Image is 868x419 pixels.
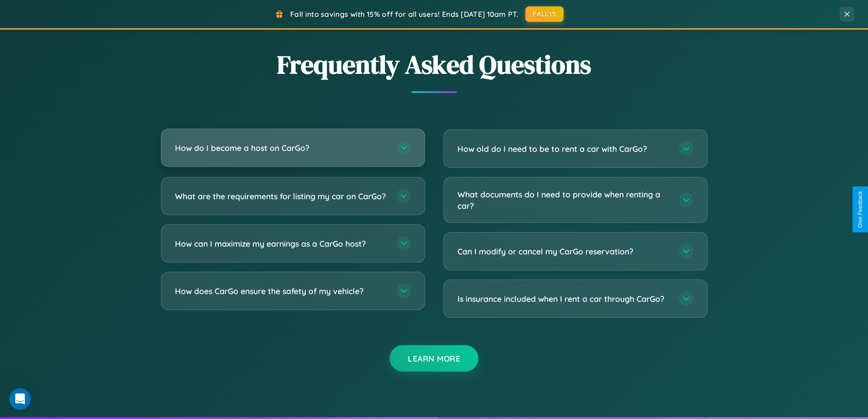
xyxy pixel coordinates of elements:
span: Fall into savings with 15% off for all users! Ends [DATE] 10am PT. [290,10,519,19]
h3: What are the requirements for listing my car on CarGo? [175,191,387,202]
div: Give Feedback [857,191,863,228]
h3: Is insurance included when I rent a car through CarGo? [457,293,670,305]
button: FALL15 [525,6,564,22]
h3: Can I modify or cancel my CarGo reservation? [457,246,670,257]
h3: How do I become a host on CarGo? [175,142,387,154]
h2: Frequently Asked Questions [161,47,708,82]
iframe: Intercom live chat [9,388,31,410]
h3: How can I maximize my earnings as a CarGo host? [175,238,387,249]
h3: What documents do I need to provide when renting a car? [457,189,670,211]
h3: How does CarGo ensure the safety of my vehicle? [175,285,387,297]
h3: How old do I need to be to rent a car with CarGo? [457,143,670,155]
button: Learn More [390,345,478,372]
